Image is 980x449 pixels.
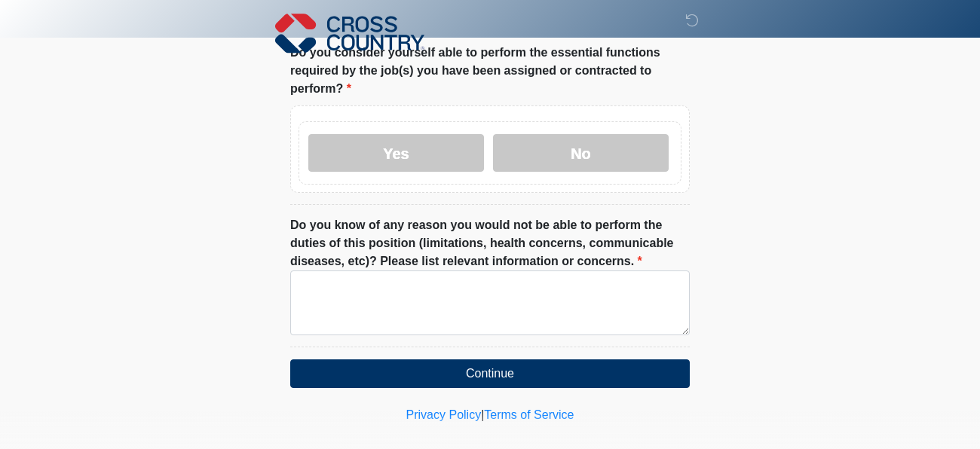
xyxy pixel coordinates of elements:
[290,44,690,98] label: Do you consider yourself able to perform the essential functions required by the job(s) you have ...
[481,408,484,421] a: |
[406,408,482,421] a: Privacy Policy
[290,216,690,270] label: Do you know of any reason you would not be able to perform the duties of this position (limitatio...
[290,359,690,388] button: Continue
[484,408,574,421] a: Terms of Service
[493,134,669,172] label: No
[275,11,424,55] img: Cross Country Logo
[308,134,484,172] label: Yes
